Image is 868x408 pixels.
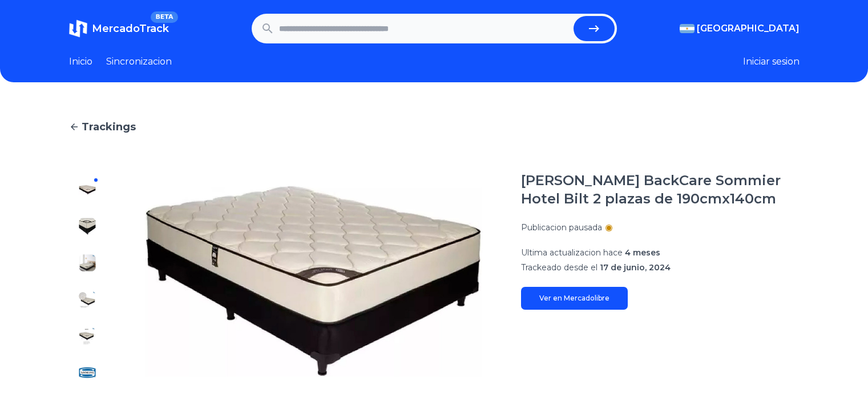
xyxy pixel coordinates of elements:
button: [GEOGRAPHIC_DATA] [680,22,800,35]
a: MercadoTrackBETA [69,19,169,38]
a: Trackings [69,119,800,135]
span: [GEOGRAPHIC_DATA] [697,22,800,35]
img: Simmons BackCare Sommier Hotel Bilt 2 plazas de 190cmx140cm [78,327,96,345]
h1: [PERSON_NAME] BackCare Sommier Hotel Bilt 2 plazas de 190cmx140cm [521,171,800,208]
span: MercadoTrack [92,22,169,35]
a: Inicio [69,55,92,69]
img: MercadoTrack [69,19,87,38]
span: 4 meses [625,247,660,258]
img: Simmons BackCare Sommier Hotel Bilt 2 plazas de 190cmx140cm [128,171,498,391]
img: Simmons BackCare Sommier Hotel Bilt 2 plazas de 190cmx140cm [78,217,96,235]
a: Sincronizacion [106,55,172,69]
a: Ver en Mercadolibre [521,287,628,310]
span: Trackeado desde el [521,262,597,273]
span: Trackings [82,119,136,135]
span: BETA [151,11,177,23]
img: Simmons BackCare Sommier Hotel Bilt 2 plazas de 190cmx140cm [78,290,96,309]
img: Simmons BackCare Sommier Hotel Bilt 2 plazas de 190cmx140cm [78,181,96,199]
img: Simmons BackCare Sommier Hotel Bilt 2 plazas de 190cmx140cm [78,363,96,382]
button: Iniciar sesion [743,55,800,69]
img: Argentina [680,24,695,33]
span: Ultima actualizacion hace [521,247,623,258]
p: Publicacion pausada [521,222,602,233]
span: 17 de junio, 2024 [600,262,671,273]
img: Simmons BackCare Sommier Hotel Bilt 2 plazas de 190cmx140cm [78,254,96,272]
